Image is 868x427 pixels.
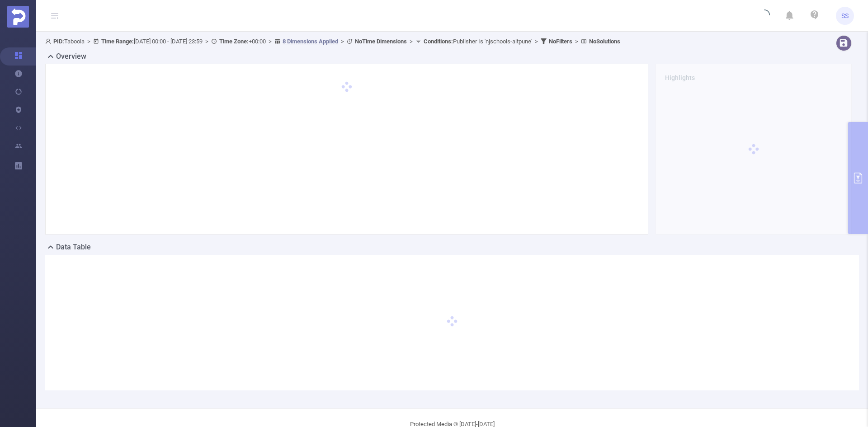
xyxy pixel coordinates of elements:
[572,38,581,45] span: >
[589,38,620,45] b: No Solutions
[338,38,347,45] span: >
[841,7,849,25] span: SS
[424,38,532,45] span: Publisher Is 'njschools-aitpune'
[85,38,93,45] span: >
[355,38,407,45] b: No Time Dimensions
[283,38,338,45] u: 8 Dimensions Applied
[53,38,64,45] b: PID:
[424,38,453,45] b: Conditions :
[219,38,249,45] b: Time Zone:
[7,6,29,28] img: Protected Media
[266,38,274,45] span: >
[532,38,541,45] span: >
[45,38,620,45] span: Taboola [DATE] 00:00 - [DATE] 23:59 +00:00
[549,38,572,45] b: No Filters
[203,38,211,45] span: >
[56,242,91,253] h2: Data Table
[759,9,770,22] i: icon: loading
[45,38,53,44] i: icon: user
[101,38,134,45] b: Time Range:
[56,51,86,62] h2: Overview
[407,38,415,45] span: >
